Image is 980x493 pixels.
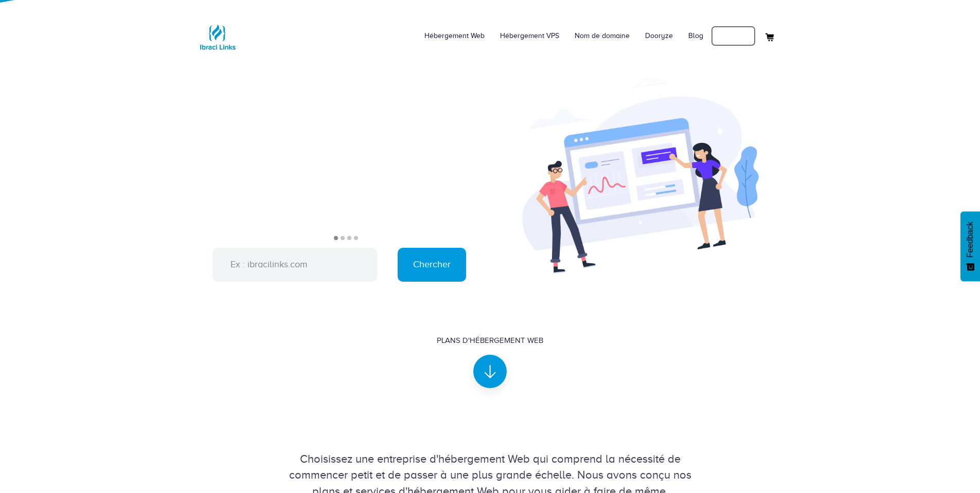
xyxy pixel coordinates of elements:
a: Plans d'hébergement Web [437,335,543,379]
span: Feedback [966,222,975,258]
a: Connexion [711,26,756,46]
input: Ex : ibracilinks.com [212,248,377,282]
a: Blog [681,21,711,51]
a: Logo Ibraci Links [197,8,238,58]
a: Dooryze [637,21,681,51]
img: Logo Ibraci Links [197,16,238,58]
div: Plans d'hébergement Web [437,335,543,346]
a: Nom de domaine [567,21,637,51]
a: Hébergement Web [417,21,492,51]
button: Feedback - Afficher l’enquête [960,211,980,281]
a: Hébergement VPS [492,21,567,51]
input: Chercher [398,248,466,282]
